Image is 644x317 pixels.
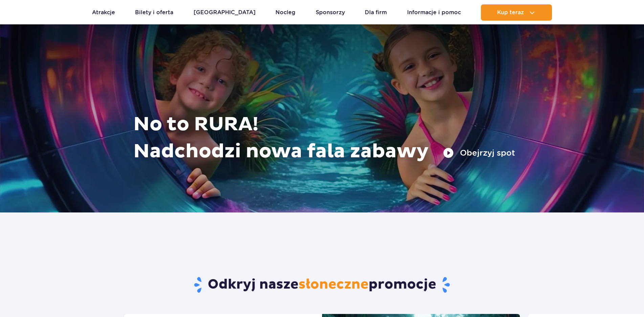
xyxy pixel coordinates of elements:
a: Dla firm [365,4,387,21]
a: Informacje i pomoc [407,4,461,21]
a: Bilety i oferta [135,4,173,21]
span: słoneczne [298,276,369,293]
a: Sponsorzy [316,4,345,21]
a: Nocleg [275,4,295,21]
button: Kup teraz [481,4,552,21]
a: Atrakcje [92,4,115,21]
a: [GEOGRAPHIC_DATA] [194,4,256,21]
h1: No to RURA! Nadchodzi nowa fala zabawy [133,111,515,165]
button: Obejrzyj spot [443,148,515,158]
h2: Odkryj nasze promocje [124,276,520,294]
span: Kup teraz [497,9,524,16]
